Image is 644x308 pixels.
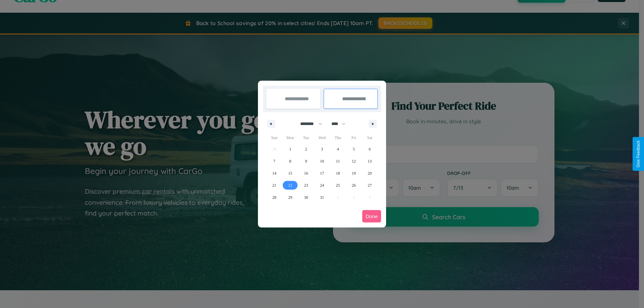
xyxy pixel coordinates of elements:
[266,155,282,167] button: 7
[266,167,282,179] button: 14
[304,167,308,179] span: 16
[320,191,324,203] span: 31
[336,167,340,179] span: 18
[314,155,330,167] button: 10
[362,179,378,191] button: 27
[289,155,291,167] span: 8
[266,191,282,203] button: 28
[330,179,346,191] button: 25
[298,155,314,167] button: 9
[282,191,298,203] button: 29
[362,210,381,223] button: Done
[321,143,323,155] span: 3
[362,167,378,179] button: 20
[288,179,292,191] span: 22
[298,179,314,191] button: 23
[304,191,308,203] span: 30
[346,179,362,191] button: 26
[314,167,330,179] button: 17
[289,143,291,155] span: 1
[288,191,292,203] span: 29
[288,167,292,179] span: 15
[272,167,276,179] span: 14
[282,155,298,167] button: 8
[362,132,378,143] span: Sat
[320,167,324,179] span: 17
[298,167,314,179] button: 16
[314,191,330,203] button: 31
[346,155,362,167] button: 12
[298,132,314,143] span: Tue
[352,179,356,191] span: 26
[330,155,346,167] button: 11
[346,143,362,155] button: 5
[362,155,378,167] button: 13
[336,179,340,191] span: 25
[282,179,298,191] button: 22
[352,167,356,179] span: 19
[330,143,346,155] button: 4
[346,132,362,143] span: Fri
[368,167,372,179] span: 20
[298,191,314,203] button: 30
[314,179,330,191] button: 24
[336,155,340,167] span: 11
[266,132,282,143] span: Sun
[273,155,275,167] span: 7
[330,132,346,143] span: Thu
[266,179,282,191] button: 21
[346,167,362,179] button: 19
[368,179,372,191] span: 27
[282,167,298,179] button: 15
[352,155,356,167] span: 12
[320,155,324,167] span: 10
[314,132,330,143] span: Wed
[320,179,324,191] span: 24
[636,140,641,168] div: Give Feedback
[369,143,371,155] span: 6
[314,143,330,155] button: 3
[298,143,314,155] button: 2
[305,143,307,155] span: 2
[353,143,355,155] span: 5
[362,143,378,155] button: 6
[305,155,307,167] span: 9
[272,191,276,203] span: 28
[368,155,372,167] span: 13
[337,143,339,155] span: 4
[282,132,298,143] span: Mon
[304,179,308,191] span: 23
[282,143,298,155] button: 1
[272,179,276,191] span: 21
[330,167,346,179] button: 18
